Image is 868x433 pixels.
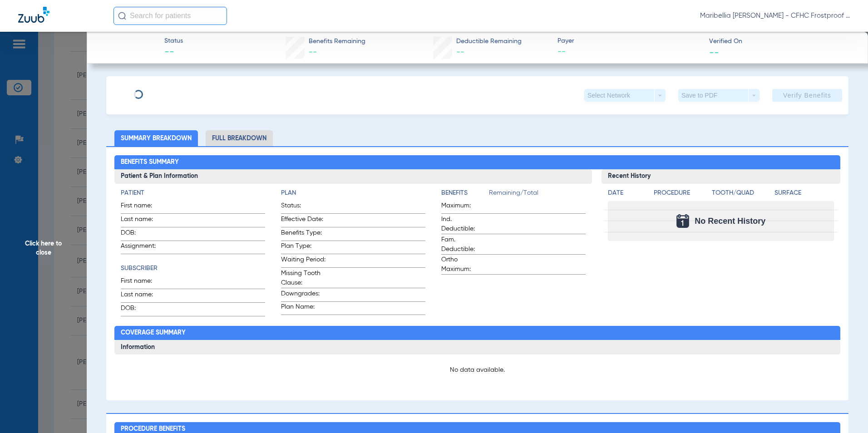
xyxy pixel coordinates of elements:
span: Status: [281,201,325,213]
span: -- [456,48,464,56]
h4: Patient [121,188,265,198]
span: No Recent History [695,216,765,226]
h4: Benefits [441,188,489,198]
h4: Surface [774,188,834,198]
span: -- [309,48,317,56]
span: Last name: [121,215,165,227]
h4: Date [608,188,646,198]
span: Fam. Deductible: [441,235,486,254]
app-breakdown-title: Benefits [441,188,489,201]
span: Ind. Deductible: [441,215,486,234]
li: Summary Breakdown [114,130,198,146]
h2: Coverage Summary [114,326,841,340]
h3: Patient & Plan Information [114,169,592,184]
span: Payer [557,36,701,46]
li: Full Breakdown [206,130,273,146]
span: Benefits Remaining [309,37,365,46]
span: -- [709,47,719,57]
p: No data available. [121,365,834,374]
span: Remaining/Total [489,188,586,201]
iframe: Chat Widget [823,389,868,433]
span: First name: [121,201,165,213]
span: Maximum: [441,201,486,213]
span: Verified On [709,37,853,46]
h4: Procedure [654,188,709,198]
span: First name: [121,276,165,289]
span: Benefits Type: [281,228,325,241]
app-breakdown-title: Surface [774,188,834,201]
span: Assignment: [121,241,165,254]
span: -- [164,46,183,59]
span: Last name: [121,290,165,302]
span: -- [557,46,701,58]
span: Missing Tooth Clause: [281,269,325,288]
app-breakdown-title: Procedure [654,188,709,201]
h3: Recent History [602,169,840,184]
span: Waiting Period: [281,255,325,267]
span: Status [164,36,183,46]
app-breakdown-title: Tooth/Quad [712,188,771,201]
span: DOB: [121,304,165,316]
img: Zuub Logo [18,7,49,23]
h3: Information [114,340,841,354]
span: Maribellia [PERSON_NAME] - CFHC Frostproof Dental [700,11,850,20]
span: Plan Type: [281,241,325,254]
span: Plan Name: [281,302,325,315]
span: Effective Date: [281,215,325,227]
app-breakdown-title: Date [608,188,646,201]
input: Search for patients [113,7,227,25]
h4: Subscriber [121,264,265,273]
span: Downgrades: [281,289,325,301]
h4: Plan [281,188,425,198]
span: DOB: [121,228,165,241]
h2: Benefits Summary [114,155,841,170]
img: Calendar [676,214,689,228]
span: Ortho Maximum: [441,255,486,274]
img: Search Icon [118,12,126,20]
span: Deductible Remaining [456,37,522,46]
h4: Tooth/Quad [712,188,771,198]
